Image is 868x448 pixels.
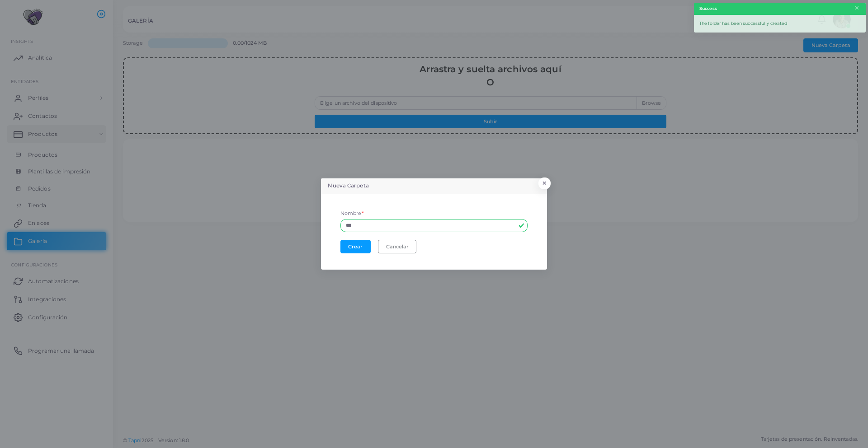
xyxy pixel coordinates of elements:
button: Close [538,177,551,189]
label: Nombre [340,210,363,217]
h5: Nueva Carpeta [328,182,368,190]
button: Crear [340,240,371,253]
button: Cancelar [378,240,416,253]
button: Close [854,3,860,13]
div: The folder has been successfully created [694,15,866,33]
strong: Success [699,5,717,12]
